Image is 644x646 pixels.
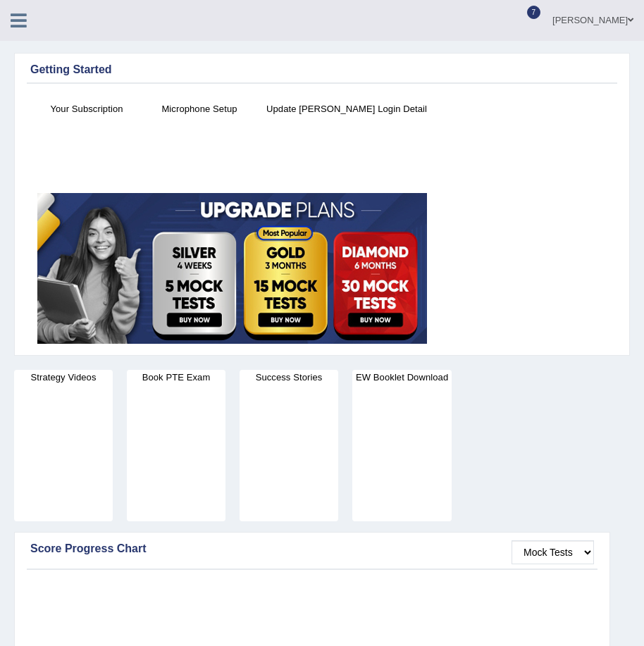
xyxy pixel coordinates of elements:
img: small5.jpg [37,193,427,344]
span: 7 [527,6,541,19]
h4: Your Subscription [37,101,136,116]
h4: Book PTE Exam [127,370,225,385]
h4: Update [PERSON_NAME] Login Detail [263,101,431,116]
h4: Success Stories [240,370,338,385]
div: Getting Started [30,61,614,78]
h4: Microphone Setup [150,101,249,116]
h4: EW Booklet Download [352,370,452,385]
div: Score Progress Chart [30,540,594,557]
h4: Strategy Videos [14,370,113,385]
